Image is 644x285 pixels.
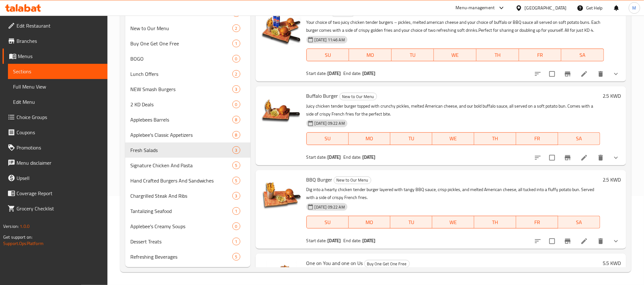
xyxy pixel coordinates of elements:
span: 1 [233,41,240,47]
button: show more [608,234,624,249]
a: Menu disclaimer [3,155,107,170]
a: Support.OpsPlatform [3,239,44,248]
div: items [232,101,240,108]
span: Select to update [545,235,559,248]
div: Hand Crafted Burgers And Sandwiches5 [125,173,250,188]
p: Juicy chicken tender burger topped with crunchy pickles, melted American cheese, and our bold buf... [306,102,600,118]
div: 2 KD Deals0 [125,97,250,112]
button: FR [516,216,558,229]
span: [DATE] 09:22 AM [312,120,347,126]
span: FR [519,218,556,227]
span: Get support on: [3,233,32,241]
span: MO [352,50,389,60]
span: Select to update [545,151,559,164]
button: Branch-specific-item [560,150,575,165]
span: Coverage Report [17,189,102,197]
div: items [232,207,240,215]
button: MO [349,216,391,229]
div: Chargrilled Steak And Ribs3 [125,188,250,203]
span: M [633,4,636,11]
a: Edit Menu [8,94,107,109]
div: items [232,146,240,154]
div: Refreshing Beverages [130,253,232,261]
span: TH [479,50,517,60]
span: Fresh Salads [130,146,232,154]
b: [DATE] [362,236,376,245]
div: Fresh Salads3 [125,142,250,158]
button: SA [558,216,600,229]
img: Buffalo Burger [261,91,301,132]
div: Applebee's Creamy Soups0 [125,219,250,234]
span: Tantalizing Seafood [130,207,232,215]
a: Full Menu View [8,79,107,94]
div: Hand Crafted Burgers And Sandwiches [130,177,232,184]
span: SA [561,134,598,143]
div: Dessert Treats [130,238,232,245]
span: Buy One Get One Free [130,40,232,47]
button: TU [392,49,434,61]
div: 2 KD Deals [130,101,232,108]
span: TH [477,134,514,143]
span: 5 [233,178,240,184]
span: 0 [233,56,240,62]
button: Branch-specific-item [560,66,575,82]
div: items [232,253,240,261]
span: 3 [233,147,240,153]
div: New to Our Menu2 [125,21,250,36]
button: TU [390,132,432,145]
button: TU [390,216,432,229]
div: items [232,116,240,123]
span: Branches [17,37,102,45]
h6: 5.5 KWD [603,259,621,268]
div: items [232,192,240,200]
a: Choice Groups [3,109,107,125]
button: TH [476,49,519,61]
span: Chargrilled Steak And Ribs [130,192,232,200]
span: 8 [233,132,240,138]
div: items [232,40,240,47]
span: Buy One Get One Free [365,260,409,268]
div: NEW Smash Burgers3 [125,82,250,97]
b: [DATE] [362,69,376,77]
span: Menus [18,52,102,60]
div: BOGO0 [125,51,250,66]
a: Edit menu item [580,70,588,78]
div: NEW Smash Burgers [130,85,232,93]
div: items [232,24,240,32]
span: 1 [233,239,240,245]
div: items [232,177,240,184]
div: Buy One Get One Free [364,260,410,268]
span: Edit Restaurant [17,22,102,30]
div: New to Our Menu [339,93,377,100]
span: Applebee's Creamy Soups [130,222,232,230]
span: Signature Chicken And Pasta [130,162,232,169]
button: MO [349,49,392,61]
span: FR [519,134,556,143]
p: Your choice of two juicy chicken tender burgers – pickles, melted american cheese and your choice... [306,18,604,34]
h6: 2.5 KWD [603,175,621,184]
span: Promotions [17,144,102,151]
span: 5 [233,254,240,260]
span: Grocery Checklist [17,205,102,212]
button: WE [434,49,476,61]
button: delete [593,66,608,82]
svg: Show Choices [612,70,620,78]
div: [GEOGRAPHIC_DATA] [525,4,567,11]
div: Dessert Treats1 [125,234,250,249]
span: Start date: [306,236,327,245]
div: Refreshing Beverages5 [125,249,250,264]
button: sort-choices [530,150,545,165]
a: Sections [8,64,107,79]
span: Lunch Offers [130,70,232,78]
button: WE [432,132,474,145]
div: Signature Chicken And Pasta5 [125,158,250,173]
span: MO [351,134,388,143]
button: SU [306,132,349,145]
button: WE [432,216,474,229]
a: Branches [3,33,107,49]
button: SU [306,49,349,61]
